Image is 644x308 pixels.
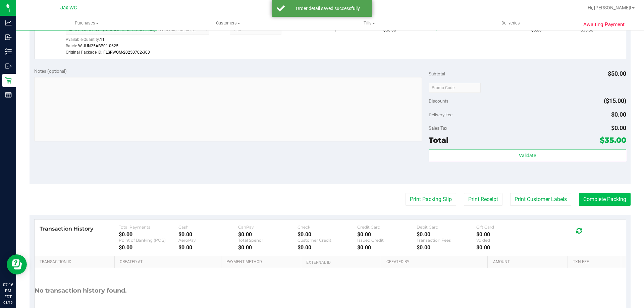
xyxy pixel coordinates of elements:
inline-svg: Inventory [5,48,12,55]
div: Customer Credit [298,238,357,243]
span: Batch: [66,44,77,48]
span: W-JUN25ABP01-0625 [78,44,118,48]
p: 07:16 PM EDT [3,282,13,300]
span: FLSRWGM-20250702-303 [103,50,150,55]
iframe: Resource center [7,254,27,274]
a: Amount [493,259,565,265]
div: $0.00 [298,244,357,251]
div: Total Payments [119,225,178,230]
button: Validate [429,149,626,161]
div: Issued Credit [357,238,417,243]
span: ($15.00) [604,97,626,104]
span: $35.00 [600,135,626,145]
span: Deliveries [492,20,529,26]
div: Credit Card [357,225,417,230]
p: 08/19 [3,300,13,305]
div: $0.00 [298,231,357,238]
button: Complete Packing [579,193,631,206]
span: Subtotal [429,71,445,76]
button: Print Receipt [464,193,502,206]
span: Validate [519,153,536,158]
span: 11 [100,37,105,42]
span: Total [429,135,448,145]
div: $0.00 [357,244,417,251]
div: Cash [178,225,238,230]
a: Created By [386,259,485,265]
inline-svg: Outbound [5,63,12,69]
inline-svg: Inbound [5,34,12,41]
span: Jax WC [60,5,77,11]
div: Check [298,225,357,230]
div: $0.00 [417,244,476,251]
div: $0.00 [178,231,238,238]
div: CanPay [238,225,298,230]
div: $0.00 [119,231,178,238]
span: Tills [299,20,439,26]
div: $0.00 [238,244,298,251]
inline-svg: Reports [5,91,12,98]
div: $0.00 [238,231,298,238]
inline-svg: Analytics [5,19,12,26]
span: Discounts [429,95,448,107]
div: $0.00 [357,231,417,238]
a: Customers [157,16,299,30]
div: Voided [476,238,536,243]
a: Payment Method [226,259,299,265]
span: Purchases [16,20,157,26]
a: Purchases [16,16,157,30]
div: $0.00 [476,231,536,238]
div: $0.00 [476,244,536,251]
span: $0.00 [611,124,626,131]
span: Hi, [PERSON_NAME]! [588,5,631,10]
span: Customers [158,20,298,26]
div: Available Quantity: [66,35,217,48]
span: Original Package ID: [66,50,102,55]
button: Print Packing Slip [406,193,456,206]
div: Point of Banking (POB) [119,238,178,243]
input: Promo Code [429,83,481,93]
span: Delivery Fee [429,112,452,117]
div: $0.00 [178,244,238,251]
span: Awaiting Payment [583,21,625,28]
span: $50.00 [608,70,626,77]
div: $0.00 [119,244,178,251]
button: Print Customer Labels [510,193,571,206]
inline-svg: Retail [5,77,12,84]
div: Gift Card [476,225,536,230]
div: AeroPay [178,238,238,243]
div: Total Spendr [238,238,298,243]
span: Notes (optional) [34,68,67,74]
div: $0.00 [417,231,476,238]
a: Txn Fee [573,259,618,265]
span: Sales Tax [429,125,447,131]
a: Created At [120,259,218,265]
span: $0.00 [611,111,626,118]
div: Debit Card [417,225,476,230]
div: Transaction Fees [417,238,476,243]
a: Deliveries [440,16,581,30]
div: Order detail saved successfully [288,5,367,12]
a: Tills [299,16,440,30]
th: External ID [301,256,381,268]
a: Transaction ID [40,259,112,265]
